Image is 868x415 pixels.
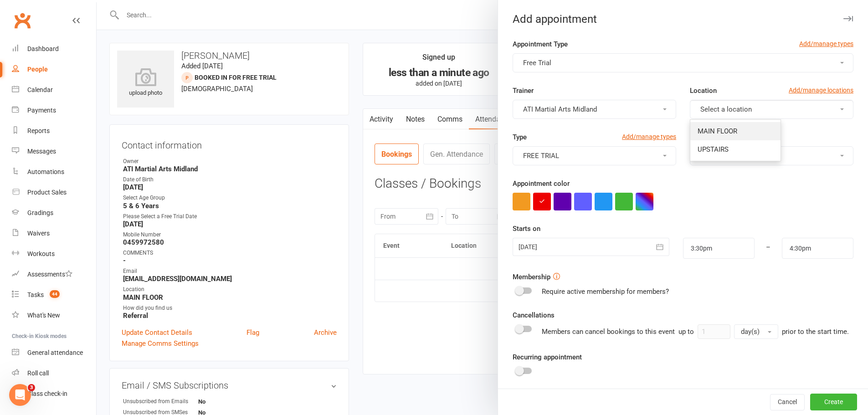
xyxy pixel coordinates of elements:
div: Messages [27,148,56,155]
div: Tasks [27,291,44,298]
a: UPSTAIRS [690,140,781,159]
div: Reports [27,127,50,134]
span: Select a location [700,105,752,113]
a: What's New [12,305,96,326]
button: Create [810,394,857,410]
a: Add/manage types [799,39,853,49]
span: day(s) [741,328,760,336]
label: Starts on [513,223,540,234]
a: Gradings [12,203,96,223]
div: – [754,238,782,259]
div: What's New [27,312,60,319]
label: Appointment Type [513,39,568,50]
div: Gradings [27,209,53,216]
div: Assessments [27,271,72,278]
a: People [12,59,96,80]
label: Recurring appointment [513,352,582,363]
a: Product Sales [12,182,96,203]
div: Class check-in [27,390,67,397]
label: Membership [513,272,550,282]
div: Members can cancel bookings to this event [542,324,849,339]
button: Free Trial [513,53,853,72]
span: UPSTAIRS [698,145,729,154]
iframe: Intercom live chat [9,384,31,406]
a: Dashboard [12,39,96,59]
div: Waivers [27,230,50,237]
label: Cancellations [513,310,555,321]
div: Dashboard [27,45,59,52]
a: MAIN FLOOR [690,122,781,140]
div: Payments [27,107,56,114]
button: ATI Martial Arts Midland [513,100,676,119]
button: day(s) [734,324,778,339]
label: Trainer [513,85,534,96]
span: ATI Martial Arts Midland [523,105,597,113]
button: Cancel [770,394,805,410]
button: FREE TRIAL [513,146,676,165]
div: up to [678,324,778,339]
div: People [27,66,48,73]
a: Payments [12,100,96,121]
a: Reports [12,121,96,141]
a: Automations [12,162,96,182]
div: Require active membership for members? [542,286,669,297]
a: Add/manage locations [789,85,853,95]
span: 44 [50,290,60,298]
a: Clubworx [11,9,34,32]
label: Location [690,85,717,96]
div: Add appointment [498,13,868,26]
div: Automations [27,168,64,175]
span: MAIN FLOOR [698,127,737,135]
div: General attendance [27,349,83,356]
a: Workouts [12,244,96,264]
a: Tasks 44 [12,285,96,305]
div: Calendar [27,86,53,93]
span: prior to the start time. [782,328,849,336]
a: Roll call [12,363,96,384]
button: Select a location [690,100,853,119]
span: Free Trial [523,59,551,67]
span: FREE TRIAL [523,152,559,160]
label: Type [513,132,527,143]
div: Product Sales [27,189,67,196]
a: Messages [12,141,96,162]
a: Class kiosk mode [12,384,96,404]
div: Workouts [27,250,55,257]
a: Assessments [12,264,96,285]
a: General attendance kiosk mode [12,343,96,363]
a: Calendar [12,80,96,100]
a: Waivers [12,223,96,244]
div: Roll call [27,369,49,377]
span: 3 [28,384,35,391]
a: Add/manage types [622,132,676,142]
label: Appointment color [513,178,570,189]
